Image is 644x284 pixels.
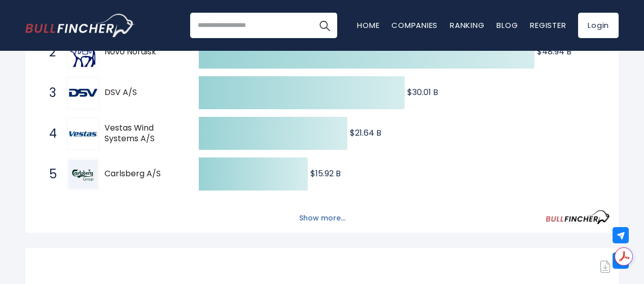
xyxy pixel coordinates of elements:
text: $30.01 B [407,86,438,98]
span: 5 [44,166,54,183]
span: 3 [44,84,54,102]
button: Search [312,13,337,38]
a: Register [530,20,566,30]
text: $48.94 B [537,46,571,57]
img: Carlsberg A/S [68,160,98,189]
a: Go to homepage [25,14,134,37]
span: Carlsberg A/S [104,169,181,179]
img: Bullfincher logo [25,14,135,37]
span: 4 [44,125,54,142]
span: Novo Nordisk [104,47,181,57]
a: Login [578,13,619,38]
a: Home [357,20,379,30]
a: Ranking [450,20,484,30]
img: Vestas Wind Systems A/S [68,119,98,148]
button: Show more... [293,210,351,227]
img: Novo Nordisk [68,38,98,67]
text: $21.64 B [350,127,381,139]
text: $15.92 B [310,168,341,179]
span: Vestas Wind Systems A/S [104,123,181,144]
a: Companies [391,20,438,30]
a: Blog [496,20,518,30]
span: DSV A/S [104,87,181,98]
span: 2 [44,44,54,61]
img: DSV A/S [68,88,98,98]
